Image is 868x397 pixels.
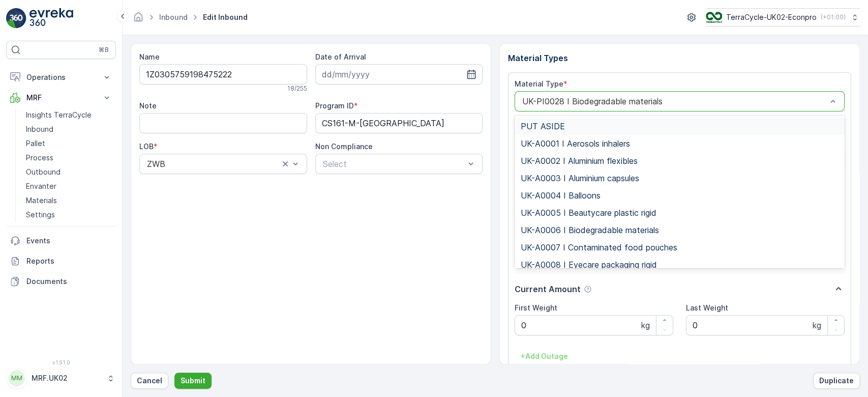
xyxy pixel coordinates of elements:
p: Duplicate [819,376,854,386]
p: Pallet [26,138,45,149]
a: Settings [22,208,116,222]
p: Outbound [26,167,61,177]
input: dd/mm/yyyy [315,64,483,84]
span: v 1.51.0 [6,359,116,365]
span: Material : [9,251,43,260]
button: MRF [6,88,116,108]
span: UK-A0006 I Biodegradable materials [521,225,659,235]
span: Total Weight : [9,184,59,192]
label: Non Compliance [315,142,373,151]
label: Date of Arrival [315,52,366,61]
p: Documents [26,276,112,287]
span: PUT ASIDE [521,122,565,131]
a: Events [6,231,116,251]
a: Reports [6,251,116,271]
p: MRF.UK02 [32,373,102,383]
a: Documents [6,271,116,292]
span: UK-A0002 I Aluminium flexibles [521,156,638,165]
a: Inbound [159,13,188,21]
label: Name [139,52,160,61]
p: ( +01:00 ) [821,13,846,21]
button: MMMRF.UK02 [6,367,116,389]
span: Pallet [54,234,74,243]
span: UK-A0001 I Aerosols inhalers [521,139,630,148]
button: Operations [6,67,116,88]
p: Reports [26,256,112,266]
p: kg [813,319,821,331]
label: Last Weight [686,303,728,312]
label: Material Type [515,79,563,88]
a: Outbound [22,165,116,179]
span: - [53,201,57,209]
img: terracycle_logo_wKaHoWT.png [706,12,722,23]
img: logo_light-DOdMpM7g.png [29,8,73,29]
p: Events [26,236,112,246]
p: Select [323,158,465,170]
button: +Add Outage [515,348,574,364]
p: kg [641,319,650,331]
span: 30 [59,184,69,192]
a: Process [22,151,116,165]
label: First Weight [515,303,557,312]
p: Process [26,153,53,163]
span: Tare Weight : [9,217,57,226]
p: + Add Outage [521,351,568,361]
label: LOB [139,142,154,151]
button: TerraCycle-UK02-Econpro(+01:00) [706,8,860,26]
a: Materials [22,193,116,208]
p: 18 / 255 [287,84,307,93]
p: Submit [181,376,205,386]
p: Settings [26,210,55,220]
p: Cancel [137,376,162,386]
p: Parcel_UK02 #1693 [394,9,472,21]
p: Insights TerraCycle [26,110,92,120]
span: UK-A0008 I Eyecare packaging rigid [521,260,657,269]
a: Pallet [22,136,116,151]
a: Insights TerraCycle [22,108,116,122]
a: Homepage [133,15,144,24]
div: MM [9,370,25,386]
span: UK-PI0013 I Home and office supplies [43,251,177,260]
p: MRF [26,93,96,103]
div: Help Tooltip Icon [584,285,592,293]
span: Net Weight : [9,201,53,209]
p: Material Types [508,52,851,64]
p: Operations [26,72,96,82]
span: UK-A0005 I Beautycare plastic rigid [521,208,656,217]
button: Cancel [131,373,168,389]
p: Inbound [26,124,53,134]
img: logo [6,8,26,29]
span: Name : [9,167,34,176]
p: Envanter [26,181,56,191]
span: Edit Inbound [201,12,250,22]
span: UK-A0007 I Contaminated food pouches [521,243,677,252]
button: Duplicate [813,373,860,389]
p: ⌘B [99,46,109,54]
p: Materials [26,195,57,206]
a: Inbound [22,122,116,136]
button: Submit [174,373,212,389]
span: Asset Type : [9,234,54,243]
span: 30 [57,217,66,226]
span: Parcel_UK02 #1693 [34,167,100,176]
label: Note [139,101,157,110]
a: Envanter [22,179,116,193]
label: Program ID [315,101,354,110]
p: TerraCycle-UK02-Econpro [726,12,817,22]
span: UK-A0003 I Aluminium capsules [521,174,639,183]
p: Current Amount [515,283,581,295]
span: UK-A0004 I Balloons [521,191,601,200]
